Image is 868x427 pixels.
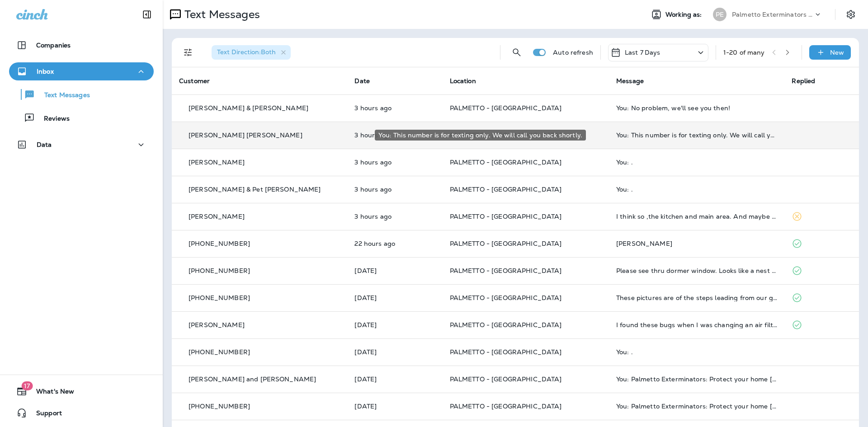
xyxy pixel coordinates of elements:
p: Companies [36,42,71,49]
p: Aug 26, 2025 04:18 PM [354,267,435,274]
span: Text Direction : Both [217,48,276,56]
button: Inbox [9,62,154,80]
p: Aug 27, 2025 04:56 PM [354,240,435,247]
p: New [830,49,844,56]
div: Text Direction:Both [212,45,291,60]
span: PALMETTO - [GEOGRAPHIC_DATA] [450,158,562,166]
button: Collapse Sidebar [134,5,160,23]
button: Text Messages [9,85,154,104]
p: [PHONE_NUMBER] [189,267,250,274]
button: Data [9,136,154,154]
div: You: This number is for texting only. We will call you back shortly. [616,131,777,139]
p: Palmetto Exterminators LLC [732,11,813,18]
span: Date [354,77,370,85]
p: [PERSON_NAME] [189,159,245,166]
p: [PERSON_NAME] [189,213,245,220]
p: Aug 28, 2025 12:31 PM [354,104,435,112]
p: Aug 25, 2025 06:27 PM [354,403,435,410]
span: PALMETTO - [GEOGRAPHIC_DATA] [450,185,562,193]
span: PALMETTO - [GEOGRAPHIC_DATA] [450,348,562,356]
span: PALMETTO - [GEOGRAPHIC_DATA] [450,402,562,410]
p: [PHONE_NUMBER] [189,348,250,356]
div: You: . [616,159,777,166]
span: PALMETTO - [GEOGRAPHIC_DATA] [450,104,562,112]
p: Aug 26, 2025 07:57 AM [354,348,435,356]
div: 1 - 20 of many [723,49,765,56]
div: PE [713,8,726,21]
p: Text Messages [35,91,90,100]
p: Inbox [37,68,54,75]
p: Reviews [35,115,70,123]
div: Please see thru dormer window. Looks like a nest of some kind. Can you give me your opinion on th... [616,267,777,274]
span: What's New [27,388,74,399]
button: Filters [179,43,197,61]
p: Aug 28, 2025 12:03 PM [354,213,435,220]
span: Message [616,77,644,85]
span: PALMETTO - [GEOGRAPHIC_DATA] [450,239,562,248]
div: You: No problem, we'll see you then! [616,104,777,112]
button: Search Messages [508,43,526,61]
button: Support [9,404,154,422]
span: Location [450,77,476,85]
div: You: Palmetto Exterminators: Protect your home today! Call 800-585-8019 to renew your Termite War... [616,403,777,410]
p: [PHONE_NUMBER] [189,240,250,247]
button: 17What's New [9,382,154,400]
span: PALMETTO - [GEOGRAPHIC_DATA] [450,294,562,302]
span: PALMETTO - [GEOGRAPHIC_DATA] [450,267,562,275]
p: Aug 28, 2025 12:30 PM [354,159,435,166]
button: Settings [843,6,859,23]
button: Reviews [9,108,154,127]
p: Auto refresh [553,49,593,56]
p: Text Messages [181,8,260,21]
span: PALMETTO - [GEOGRAPHIC_DATA] [450,212,562,221]
p: Aug 25, 2025 06:27 PM [354,375,435,383]
p: Data [37,141,52,148]
span: Support [27,409,62,420]
div: I found these bugs when I was changing an air filter. They are dead. Are these termites? [616,321,777,328]
p: [PERSON_NAME] & Pet [PERSON_NAME] [189,186,321,193]
div: Cheslock [616,240,777,247]
p: Aug 26, 2025 01:59 PM [354,321,435,328]
div: You: Palmetto Exterminators: Protect your home today! Call 800-585-8019 to renew your Termite War... [616,375,777,383]
p: [PERSON_NAME] [PERSON_NAME] [189,131,302,139]
span: Working as: [665,11,704,19]
span: PALMETTO - [GEOGRAPHIC_DATA] [450,375,562,383]
p: Aug 28, 2025 12:30 PM [354,131,435,139]
div: I think so ,the kitchen and main area. And maybe we can find their source. [616,213,777,220]
button: Companies [9,36,154,54]
p: [PHONE_NUMBER] [189,403,250,410]
p: Last 7 Days [625,49,660,56]
span: Replied [792,77,815,85]
div: You: . [616,348,777,356]
span: 17 [21,381,33,390]
p: [PHONE_NUMBER] [189,294,250,301]
p: [PERSON_NAME] and [PERSON_NAME] [189,375,316,383]
p: [PERSON_NAME] & [PERSON_NAME] [189,104,308,112]
p: Aug 26, 2025 04:05 PM [354,294,435,301]
div: You: This number is for texting only. We will call you back shortly. [375,130,586,141]
div: You: . [616,186,777,193]
span: Customer [179,77,210,85]
div: These pictures are of the steps leading from our garage under our house up to the first floor! Mu... [616,294,777,301]
p: [PERSON_NAME] [189,321,245,328]
p: Aug 28, 2025 12:30 PM [354,186,435,193]
span: PALMETTO - [GEOGRAPHIC_DATA] [450,321,562,329]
